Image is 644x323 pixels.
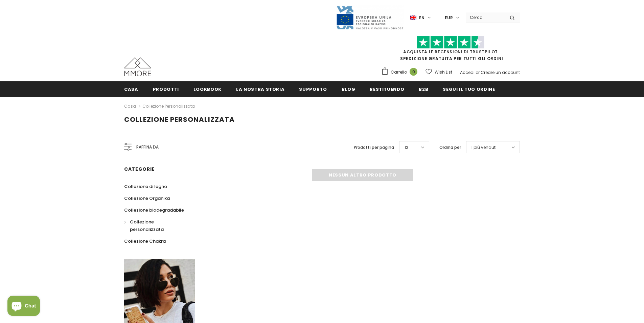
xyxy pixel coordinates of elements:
span: I più venduti [471,144,497,151]
span: Segui il tuo ordine [443,86,495,92]
span: Wish List [435,69,452,76]
span: La nostra storia [236,86,284,92]
a: supporto [299,81,327,97]
a: Carrello 0 [381,67,421,77]
span: Collezione Chakra [124,238,166,244]
span: Collezione biodegradabile [124,207,184,213]
a: Javni Razpis [336,15,404,20]
a: La nostra storia [236,81,284,97]
a: Casa [124,81,138,97]
a: Collezione Chakra [124,235,166,247]
span: Collezione di legno [124,183,167,190]
span: Blog [342,86,355,92]
img: Javni Razpis [336,5,404,30]
span: 0 [410,68,417,76]
span: Lookbook [193,86,222,92]
img: Fidati di Pilot Stars [417,36,484,49]
span: Collezione personalizzata [130,219,164,233]
a: B2B [419,81,428,97]
span: Collezione Organika [124,195,170,201]
a: Collezione personalizzata [142,103,195,109]
a: Casa [124,102,136,110]
a: Segui il tuo ordine [443,81,495,97]
a: Creare un account [481,70,520,75]
a: Blog [342,81,355,97]
span: en [419,15,424,21]
span: EUR [445,15,453,21]
a: Wish List [425,66,452,78]
span: or [476,70,480,75]
a: Prodotti [153,81,179,97]
input: Search Site [466,12,505,22]
a: Collezione Organika [124,192,170,204]
label: Prodotti per pagina [354,144,394,151]
span: Casa [124,86,138,92]
label: Ordina per [439,144,461,151]
a: Collezione biodegradabile [124,204,184,216]
a: Collezione di legno [124,181,167,192]
span: 12 [405,144,408,151]
span: Raffina da [136,143,159,151]
span: Prodotti [153,86,179,92]
span: Categorie [124,166,155,172]
a: Collezione personalizzata [124,216,188,235]
img: i-lang-1.png [410,15,416,21]
span: Collezione personalizzata [124,115,235,124]
a: Restituendo [370,81,404,97]
img: Casi MMORE [124,57,151,76]
span: Restituendo [370,86,404,92]
span: SPEDIZIONE GRATUITA PER TUTTI GLI ORDINI [381,39,520,61]
a: Accedi [460,70,475,75]
span: B2B [419,86,428,92]
inbox-online-store-chat: Shopify online store chat [5,296,42,318]
a: Lookbook [193,81,222,97]
span: Carrello [391,69,407,76]
a: Acquista le recensioni di TrustPilot [403,49,498,55]
span: supporto [299,86,327,92]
